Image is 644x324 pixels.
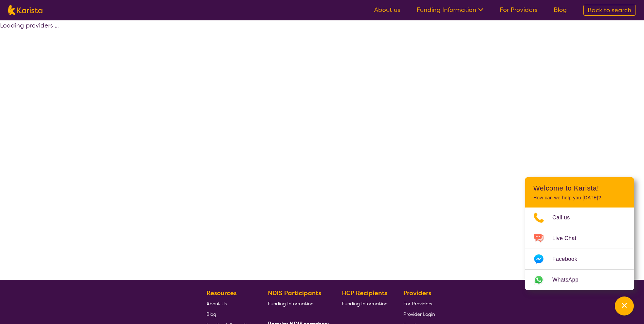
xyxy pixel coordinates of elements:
[552,213,578,223] span: Call us
[533,184,626,192] h2: Welcome to Karista!
[206,301,227,307] span: About Us
[525,270,634,290] a: Web link opens in a new tab.
[374,6,400,14] a: About us
[525,208,634,290] ul: Choose channel
[206,311,216,317] span: Blog
[525,177,634,290] div: Channel Menu
[342,298,387,309] a: Funding Information
[268,301,313,307] span: Funding Information
[403,298,435,309] a: For Providers
[583,5,636,16] a: Back to search
[268,289,321,297] b: NDIS Participants
[403,289,431,297] b: Providers
[403,311,435,317] span: Provider Login
[588,6,631,14] span: Back to search
[552,233,585,244] span: Live Chat
[268,298,326,309] a: Funding Information
[403,301,432,307] span: For Providers
[206,298,252,309] a: About Us
[500,6,537,14] a: For Providers
[552,275,587,285] span: WhatsApp
[533,195,626,201] p: How can we help you [DATE]?
[206,289,237,297] b: Resources
[417,6,483,14] a: Funding Information
[403,309,435,319] a: Provider Login
[554,6,567,14] a: Blog
[8,5,42,15] img: Karista logo
[552,254,585,264] span: Facebook
[342,289,387,297] b: HCP Recipients
[342,301,387,307] span: Funding Information
[206,309,252,319] a: Blog
[615,296,634,316] button: Channel Menu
